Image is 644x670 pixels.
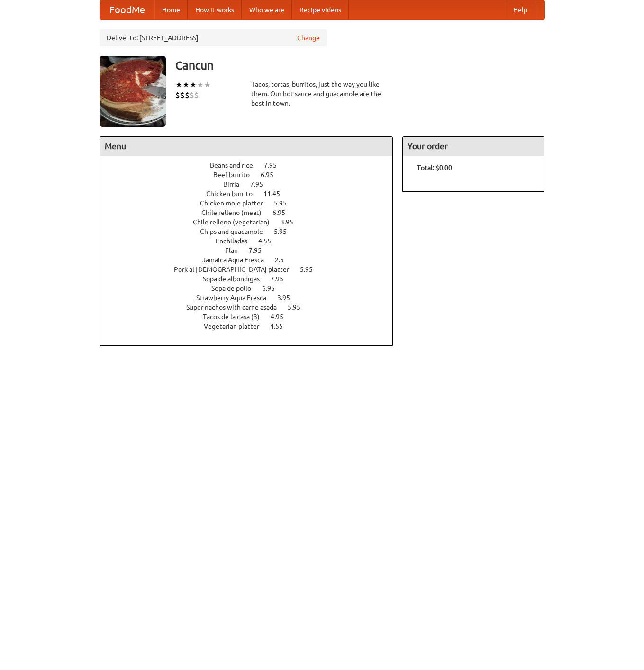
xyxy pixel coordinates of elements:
span: Chile relleno (vegetarian) [193,218,279,226]
li: ★ [204,80,211,90]
a: Beans and rice 7.95 [210,161,294,169]
a: Vegetarian platter 4.55 [204,322,300,330]
span: Birria [223,180,249,188]
span: Enchiladas [216,237,257,245]
span: 7.95 [250,180,272,188]
a: Chile relleno (vegetarian) 3.95 [193,218,311,226]
span: 4.95 [271,313,293,321]
a: Change [297,33,320,43]
span: Beans and rice [210,161,263,169]
h4: Menu [100,137,393,156]
span: 6.95 [261,171,283,179]
a: Chips and guacamole 5.95 [200,228,304,235]
a: Recipe videos [292,0,349,19]
a: Help [506,0,535,19]
h3: Cancun [175,56,545,75]
li: $ [194,90,199,100]
span: 5.95 [288,304,310,311]
img: angular.jpg [100,56,166,127]
span: 6.95 [262,285,284,292]
li: ★ [190,80,197,90]
span: Pork al [DEMOGRAPHIC_DATA] platter [174,266,299,273]
span: 5.95 [274,228,296,235]
a: FoodMe [100,0,154,19]
span: 7.95 [264,161,286,169]
span: Chile relleno (meat) [201,209,271,216]
a: Enchiladas 4.55 [216,237,289,245]
span: Super nachos with carne asada [186,304,286,311]
li: ★ [197,80,204,90]
span: 4.55 [258,237,281,245]
b: Total: $0.00 [417,164,452,171]
span: 7.95 [249,247,271,254]
a: Home [154,0,188,19]
span: Tacos de la casa (3) [203,313,269,321]
span: Sopa de pollo [211,285,261,292]
a: Tacos de la casa (3) 4.95 [203,313,301,321]
span: Chicken burrito [206,190,262,197]
span: 5.95 [274,199,296,207]
span: 2.5 [275,256,293,264]
li: ★ [175,80,182,90]
span: Sopa de albondigas [203,275,269,283]
div: Deliver to: [STREET_ADDRESS] [100,29,327,46]
a: Jamaica Aqua Fresca 2.5 [202,256,301,264]
li: $ [175,90,180,100]
a: Sopa de pollo 6.95 [211,285,292,292]
span: 3.95 [281,218,303,226]
a: Flan 7.95 [225,247,279,254]
a: Super nachos with carne asada 5.95 [186,304,318,311]
a: Strawberry Aqua Fresca 3.95 [196,294,308,302]
a: How it works [188,0,242,19]
a: Chicken mole platter 5.95 [200,199,304,207]
span: Vegetarian platter [204,322,269,330]
div: Tacos, tortas, burritos, just the way you like them. Our hot sauce and guacamole are the best in ... [251,80,393,108]
a: Chile relleno (meat) 6.95 [201,209,303,216]
span: 4.55 [270,322,292,330]
span: Chips and guacamole [200,228,272,235]
li: $ [190,90,194,100]
span: 3.95 [277,294,299,302]
li: $ [185,90,190,100]
a: Beef burrito 6.95 [213,171,291,179]
span: Strawberry Aqua Fresca [196,294,276,302]
span: Beef burrito [213,171,259,179]
li: $ [180,90,185,100]
a: Chicken burrito 11.45 [206,190,298,197]
span: Jamaica Aqua Fresca [202,256,273,264]
span: 11.45 [263,190,290,197]
span: Flan [225,247,247,254]
span: 6.95 [272,209,295,216]
h4: Your order [403,137,544,156]
a: Pork al [DEMOGRAPHIC_DATA] platter 5.95 [174,266,330,273]
a: Who we are [242,0,292,19]
span: Chicken mole platter [200,199,272,207]
a: Sopa de albondigas 7.95 [203,275,301,283]
span: 7.95 [271,275,293,283]
span: 5.95 [300,266,322,273]
a: Birria 7.95 [223,180,281,188]
li: ★ [182,80,190,90]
